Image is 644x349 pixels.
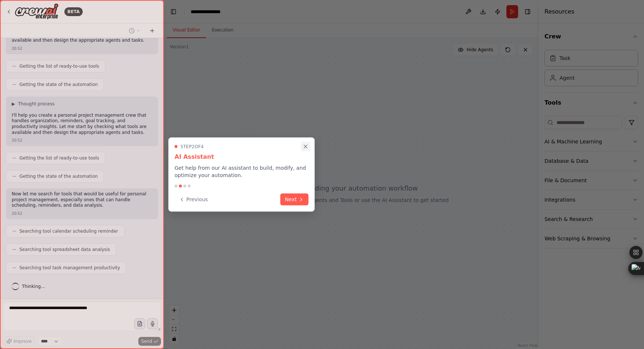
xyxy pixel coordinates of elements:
[175,194,212,206] button: Previous
[280,194,308,206] button: Next
[175,153,308,161] h3: AI Assistant
[175,164,308,179] p: Get help from our AI assistant to build, modify, and optimize your automation.
[301,142,310,151] button: Close walkthrough
[168,7,179,17] button: Hide left sidebar
[180,144,204,150] span: Step 2 of 4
